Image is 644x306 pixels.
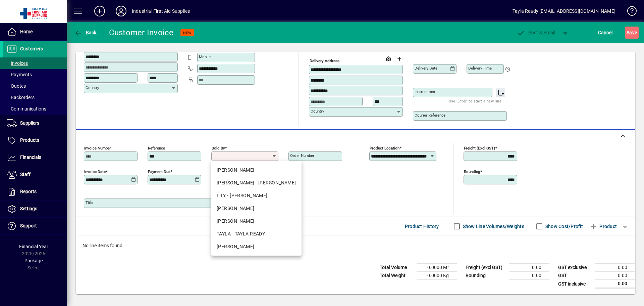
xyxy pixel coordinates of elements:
[3,201,67,217] a: Settings
[376,264,417,272] td: Total Volume
[3,149,67,166] a: Financials
[211,240,302,253] mat-option: TRUDY - TRUDY DARCY
[76,235,635,256] div: No line items found
[3,218,67,234] a: Support
[290,153,314,158] mat-label: Order number
[3,103,67,115] a: Communications
[3,80,67,92] a: Quotes
[84,146,111,150] mat-label: Invoice number
[89,5,110,17] button: Add
[74,30,97,35] span: Back
[20,172,31,177] span: Staff
[3,24,67,40] a: Home
[590,221,617,232] span: Product
[7,60,28,66] span: Invoices
[462,272,509,280] td: Rounding
[20,206,37,211] span: Settings
[595,264,635,272] td: 0.00
[86,85,99,90] mat-label: Country
[110,5,132,17] button: Profile
[449,97,501,105] mat-hint: Use 'Enter' to start a new line
[20,46,43,51] span: Customers
[20,120,39,126] span: Suppliers
[109,27,174,38] div: Customer Invoice
[3,92,67,103] a: Backorders
[20,155,41,160] span: Financials
[7,72,32,77] span: Payments
[383,53,394,64] a: View on map
[217,192,296,199] div: LILY - [PERSON_NAME]
[20,137,39,143] span: Products
[513,6,615,16] div: Tayla Ready [EMAIL_ADDRESS][DOMAIN_NAME]
[20,29,33,34] span: Home
[464,146,495,150] mat-label: Freight (excl GST)
[217,179,296,186] div: [PERSON_NAME] - [PERSON_NAME]
[217,243,296,250] div: [PERSON_NAME]
[517,30,555,35] span: ost & Email
[7,106,46,112] span: Communications
[24,258,43,263] span: Package
[84,169,106,174] mat-label: Invoice date
[598,27,613,38] span: Cancel
[544,223,583,230] label: Show Cost/Profit
[468,66,492,71] mat-label: Delivery time
[417,264,457,272] td: 0.0000 M³
[211,189,302,202] mat-option: LILY - LILY SEXTONE
[211,164,302,176] mat-option: BECKY - BECKY TUNG
[627,27,637,38] span: ave
[3,69,67,80] a: Payments
[415,113,445,118] mat-label: Courier Reference
[212,146,225,150] mat-label: Sold by
[211,227,302,240] mat-option: TAYLA - TAYLA READY
[20,223,37,228] span: Support
[148,146,165,150] mat-label: Reference
[217,218,296,225] div: [PERSON_NAME]
[555,280,595,288] td: GST inclusive
[462,264,509,272] td: Freight (excl GST)
[586,220,620,232] button: Product
[7,83,26,89] span: Quotes
[211,176,302,189] mat-option: FIONA - FIONA MCEWEN
[3,132,67,149] a: Products
[402,220,442,232] button: Product History
[595,272,635,280] td: 0.00
[622,1,636,23] a: Knowledge Base
[513,27,559,39] button: Post & Email
[86,200,93,205] mat-label: Title
[132,6,190,16] div: Industrial First Aid Supplies
[217,205,296,212] div: [PERSON_NAME]
[311,109,324,114] mat-label: Country
[199,54,211,59] mat-label: Mobile
[217,167,296,174] div: [PERSON_NAME]
[72,27,98,39] button: Back
[211,215,302,227] mat-option: ROSS - ROSS SEXTONE
[596,27,614,39] button: Cancel
[595,280,635,288] td: 0.00
[148,169,170,174] mat-label: Payment due
[417,272,457,280] td: 0.0000 Kg
[405,221,439,232] span: Product History
[3,115,67,132] a: Suppliers
[555,264,595,272] td: GST exclusive
[509,264,549,272] td: 0.00
[627,30,629,35] span: S
[394,53,405,64] button: Choose address
[462,223,524,230] label: Show Line Volumes/Weights
[211,202,302,215] mat-option: ROB - ROBERT KAUIE
[217,230,296,237] div: TAYLA - TAYLA READY
[183,31,192,35] span: NEW
[625,27,639,39] button: Save
[3,183,67,200] a: Reports
[509,272,549,280] td: 0.00
[376,272,417,280] td: Total Weight
[67,27,104,39] app-page-header-button: Back
[7,95,35,100] span: Backorders
[20,189,37,194] span: Reports
[3,57,67,69] a: Invoices
[528,30,531,35] span: P
[19,244,48,249] span: Financial Year
[464,169,480,174] mat-label: Rounding
[3,166,67,183] a: Staff
[415,89,435,94] mat-label: Instructions
[555,272,595,280] td: GST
